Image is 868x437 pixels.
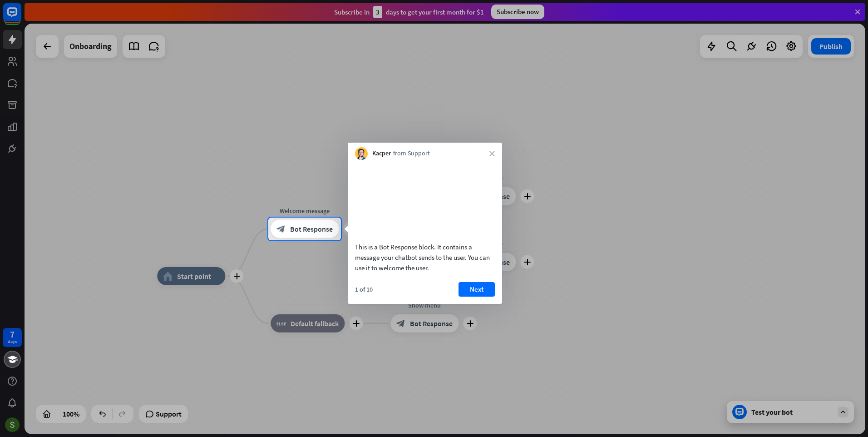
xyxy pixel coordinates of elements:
div: This is a Bot Response block. It contains a message your chatbot sends to the user. You can use i... [355,242,495,273]
i: close [489,151,495,156]
span: Bot Response [290,224,333,233]
button: Open LiveChat chat widget [7,4,35,31]
div: 1 of 10 [355,285,373,293]
i: block_bot_response [276,224,286,233]
span: Kacper [372,149,391,158]
button: Next [459,282,495,297]
span: from Support [393,149,430,158]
